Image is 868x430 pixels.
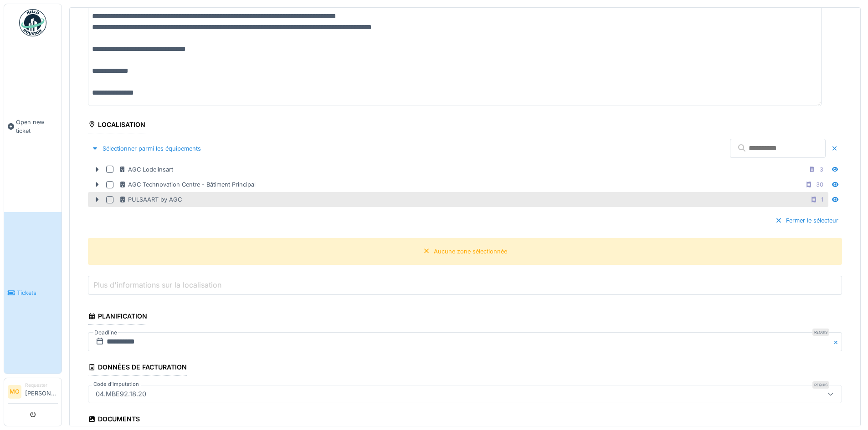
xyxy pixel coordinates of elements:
a: Open new ticket [4,41,62,212]
div: Requis [812,381,829,389]
div: 1 [821,195,823,204]
a: Tickets [4,212,62,374]
li: [PERSON_NAME] [25,382,58,401]
div: Aucune zone sélectionnée [434,247,507,256]
div: Données de facturation [88,360,187,376]
div: 3 [820,165,823,174]
label: Plus d'informations sur la localisation [92,279,223,290]
li: MO [8,385,21,399]
div: 04.MBE92.18.20 [92,389,150,399]
div: PULSAART by AGC [119,195,182,204]
label: Deadline [93,328,118,338]
div: Requis [812,329,829,336]
div: AGC Technovation Centre - Bâtiment Principal [119,180,256,189]
div: 30 [816,180,823,189]
span: Open new ticket [16,118,58,135]
button: Close [832,332,842,351]
div: Planification [88,309,147,325]
div: Requester [25,382,58,389]
label: Code d'imputation [92,380,141,388]
a: MO Requester[PERSON_NAME] [8,382,58,404]
div: Fermer le sélecteur [771,214,842,227]
span: Tickets [17,288,58,297]
div: Documents [88,412,140,428]
img: Badge_color-CXgf-gQk.svg [19,9,46,36]
div: AGC Lodelinsart [119,165,173,174]
div: Sélectionner parmi les équipements [88,142,205,155]
div: Localisation [88,118,145,133]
